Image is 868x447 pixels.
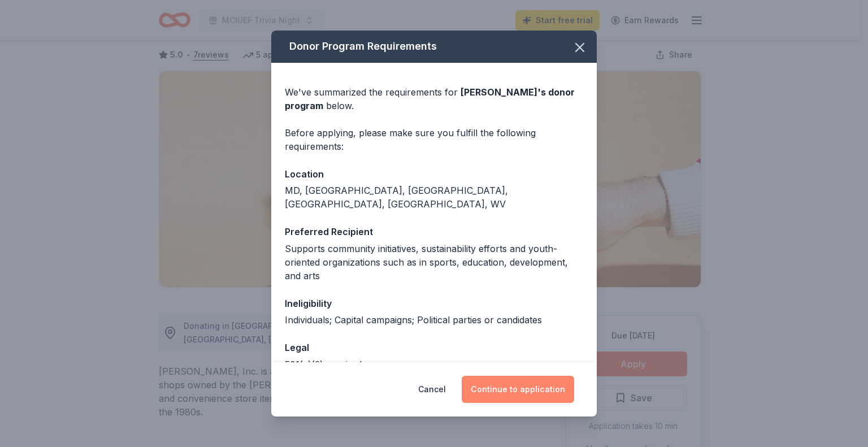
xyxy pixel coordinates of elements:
[285,358,583,371] div: 501(c)(3) required
[418,376,446,403] button: Cancel
[271,31,597,63] div: Donor Program Requirements
[285,184,583,211] div: MD, [GEOGRAPHIC_DATA], [GEOGRAPHIC_DATA], [GEOGRAPHIC_DATA], [GEOGRAPHIC_DATA], WV
[285,313,583,327] div: Individuals; Capital campaigns; Political parties or candidates
[285,340,583,355] div: Legal
[285,296,583,311] div: Ineligibility
[285,167,583,181] div: Location
[285,242,583,283] div: Supports community initiatives, sustainability efforts and youth-oriented organizations such as i...
[285,85,583,112] div: We've summarized the requirements for below.
[462,376,574,403] button: Continue to application
[285,224,583,239] div: Preferred Recipient
[285,126,583,153] div: Before applying, please make sure you fulfill the following requirements:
